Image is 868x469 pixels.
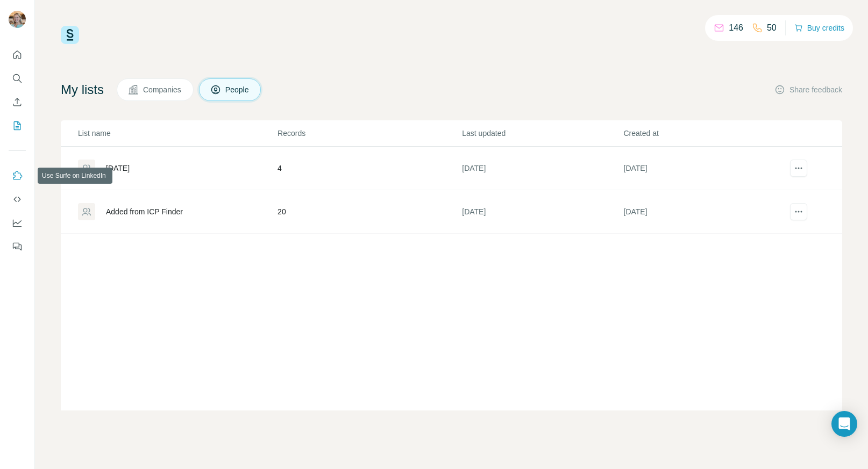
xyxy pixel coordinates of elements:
span: Companies [143,84,182,95]
button: Dashboard [9,213,26,233]
button: actions [790,203,807,220]
p: Records [278,128,461,139]
button: Feedback [9,237,26,256]
td: [DATE] [623,147,785,190]
button: Buy credits [794,20,844,35]
td: [DATE] [623,190,785,234]
div: Open Intercom Messenger [831,411,857,437]
img: Avatar [9,11,26,28]
td: 20 [277,190,461,234]
button: actions [790,160,807,177]
button: Enrich CSV [9,92,26,112]
td: [DATE] [461,147,623,190]
td: 4 [277,147,461,190]
button: Share feedback [774,84,842,95]
p: 50 [767,21,777,34]
td: [DATE] [461,190,623,234]
button: Search [9,69,26,88]
p: List name [78,128,276,139]
span: People [225,84,250,95]
div: Added from ICP Finder [106,206,183,217]
p: Created at [624,128,784,139]
p: 146 [729,21,743,34]
button: Use Surfe API [9,190,26,209]
div: [DATE] [106,163,130,174]
button: Use Surfe on LinkedIn [9,166,26,185]
img: Surfe Logo [61,26,79,44]
h4: My lists [61,81,104,98]
button: Quick start [9,45,26,64]
p: Last updated [462,128,622,139]
button: My lists [9,116,26,135]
